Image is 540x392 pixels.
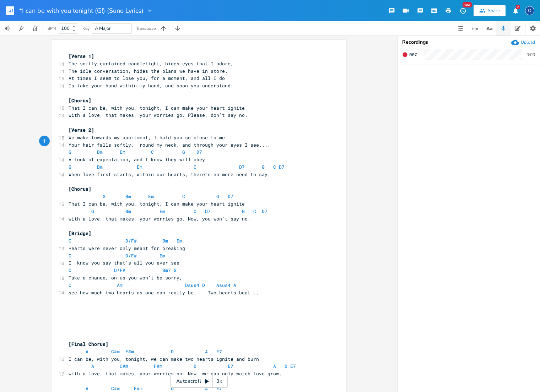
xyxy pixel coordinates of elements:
[194,208,196,214] span: C
[182,193,185,200] span: C
[216,348,222,355] span: E7
[69,341,108,347] span: [Final Chorus]
[69,260,179,266] span: I know you say that's all you ever see
[525,2,534,19] button: O
[125,193,131,200] span: Bm
[69,127,94,133] span: [Verse 2]
[86,348,88,355] span: A
[216,282,231,288] span: Asus4
[409,52,417,58] span: Rec
[273,164,276,170] span: C
[111,385,120,392] span: C#m
[521,39,535,45] div: Upload
[290,363,296,369] span: E7
[86,385,88,392] span: A
[125,208,131,214] span: Bm
[202,282,205,288] span: D
[69,267,71,273] span: C
[114,267,125,273] span: D/F#
[162,238,168,244] span: Bm
[171,385,174,392] span: D
[125,238,137,244] span: D/F#
[182,149,185,155] span: G
[69,201,245,207] span: That I can be, with you, tonight, I can make your heart ignite
[69,289,259,296] span: see how much two hearts as one can really be. Two hearts beat...
[213,375,226,388] div: 3x
[69,274,182,281] span: Take a chance, on us you won't be sorry,
[69,105,245,111] span: That I can be, with you, tonight, I can make your heart ignite
[69,216,250,222] span: with a love, that makes, your worries go. Now, you won't say no.
[95,25,111,32] span: A Major
[111,348,120,355] span: C#m
[69,282,71,288] span: C
[242,208,245,214] span: G
[137,164,142,170] span: Em
[526,53,535,57] div: 0:00
[279,164,285,170] span: D7
[474,5,506,16] button: Share
[69,252,71,259] span: C
[463,2,472,7] div: New
[228,363,233,369] span: E7
[69,164,71,170] span: G
[516,5,520,9] div: 2
[216,193,219,200] span: G
[148,193,154,200] span: Em
[82,26,90,31] div: Key
[69,356,259,362] span: I can be, with you, tonight, we can make two hearts ignite and burn
[91,208,94,214] span: G
[136,26,156,31] div: Transpose
[69,112,248,118] span: with a love, that makes, your worries go. Please, don't say no.
[185,282,199,288] span: Dsus4
[69,142,270,148] span: Your hair falls softly, 'round my neck, and through your eyes I see....
[171,348,174,355] span: D
[262,208,268,214] span: D7
[253,208,256,214] span: C
[69,60,233,67] span: The softly curtained candlelight, hides eyes that I adore,
[262,164,265,170] span: G
[154,363,162,369] span: F#m
[117,282,123,288] span: Am
[160,208,165,214] span: Em
[69,186,91,192] span: [Chorus]
[69,68,228,74] span: The idle conversation, hides the plans we have in store.
[511,38,535,46] button: Upload
[196,149,202,155] span: D7
[402,40,536,45] div: Recordings
[162,267,171,273] span: Bm7
[399,49,420,60] button: Rec
[160,252,165,259] span: Em
[455,4,470,17] button: New
[488,7,500,14] div: Share
[69,238,71,244] span: C
[125,348,134,355] span: F#m
[69,53,94,59] span: [Verse 1]
[216,385,222,392] span: E7
[273,363,276,369] span: A
[120,363,128,369] span: C#m
[69,245,191,251] span: Hearts were never only meant for breaking
[205,208,211,214] span: D7
[69,370,282,377] span: with a love, that makes, your worries go. Now, we can only watch love grow.
[97,164,103,170] span: Bm
[170,375,228,388] div: Autoscroll
[239,164,245,170] span: D7
[48,27,56,31] div: BPM
[525,6,534,15] div: Old Kountry
[228,193,233,200] span: D7
[134,385,142,392] span: F#m
[69,156,205,163] span: A look of expectation, and I know they will obey
[174,267,177,273] span: G
[97,149,103,155] span: Bm
[151,149,154,155] span: C
[194,164,196,170] span: C
[177,238,182,244] span: Em
[69,75,225,81] span: At times I seem to lose you, for a moment, and all I do
[69,149,71,155] span: G
[69,230,91,236] span: [Bridge]
[69,82,233,89] span: Is take your hand within my hand, and soon you understand.
[285,363,287,369] span: D
[125,252,137,259] span: D/F#
[205,348,208,355] span: A
[233,282,236,288] span: A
